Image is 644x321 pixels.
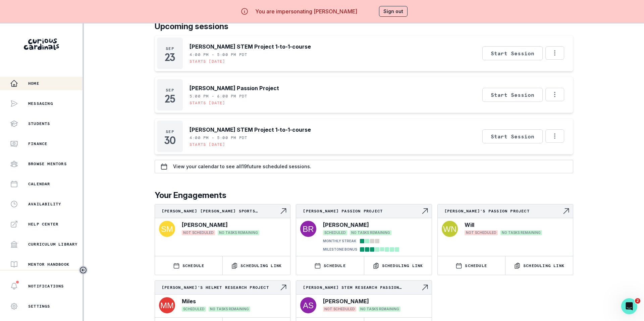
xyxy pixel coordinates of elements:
[209,307,250,312] span: NO TASKS REMAINING
[164,137,176,144] p: 30
[182,307,206,312] span: SCHEDULED
[159,221,175,237] img: svg
[223,256,290,275] button: Scheduling Link
[155,204,290,238] a: [PERSON_NAME] [PERSON_NAME] Sports Medicine Exploratory JourneyNavigate to engagement page[PERSON...
[28,262,69,267] p: Mentor Handbook
[28,221,58,227] p: Help Center
[323,239,356,244] p: MONTHLY STREAK
[190,100,225,106] p: Starts [DATE]
[155,281,290,315] a: [PERSON_NAME]'s helmet research projectNavigate to engagement pageMilesSCHEDULEDNO TASKS REMAINING
[359,307,400,312] span: NO TASKS REMAINING
[28,81,39,86] p: Home
[350,230,391,235] span: NO TASKS REMAINING
[465,230,498,235] span: NOT SCHEDULED
[218,230,259,235] span: NO TASKS REMAINING
[482,88,543,102] button: Start Session
[505,256,573,275] button: Scheduling Link
[279,283,287,292] svg: Navigate to engagement page
[545,129,564,143] button: Options
[182,221,228,229] p: [PERSON_NAME]
[442,221,458,237] img: svg
[24,39,59,50] img: Curious Cardinals Logo
[28,242,78,247] p: Curriculum Library
[324,263,346,268] p: SCHEDULE
[182,263,205,268] p: SCHEDULE
[162,285,279,290] p: [PERSON_NAME]'s helmet research project
[621,298,637,314] iframe: Intercom live chat
[279,207,287,215] svg: Navigate to engagement page
[190,52,247,57] p: 4:00 PM - 5:00 PM PDT
[190,135,247,140] p: 4:00 PM - 5:00 PM PDT
[166,46,174,51] p: Sep
[155,256,222,275] button: SCHEDULE
[182,230,215,235] span: NOT SCHEDULED
[323,307,356,312] span: NOT SCHEDULED
[165,95,175,102] p: 25
[300,221,316,237] img: svg
[28,161,67,167] p: Browse Mentors
[438,256,505,275] button: SCHEDULE
[240,263,282,268] p: Scheduling Link
[165,54,175,61] p: 23
[323,230,347,235] span: SCHEDULED
[482,46,543,60] button: Start Session
[303,208,421,214] p: [PERSON_NAME] Passion Project
[190,43,311,51] p: [PERSON_NAME] STEM Project 1-to-1-course
[159,297,175,313] img: svg
[300,297,316,313] img: svg
[421,283,429,292] svg: Navigate to engagement page
[523,263,565,268] p: Scheduling Link
[28,283,64,289] p: Notifications
[190,126,311,134] p: [PERSON_NAME] STEM Project 1-to-1-course
[635,298,640,304] span: 2
[190,84,279,92] p: [PERSON_NAME] Passion Project
[190,59,225,64] p: Starts [DATE]
[28,101,53,106] p: Messaging
[296,204,431,253] a: [PERSON_NAME] Passion ProjectNavigate to engagement page[PERSON_NAME]SCHEDULEDNO TASKS REMAININGM...
[166,87,174,93] p: Sep
[421,207,429,215] svg: Navigate to engagement page
[28,181,50,187] p: Calendar
[166,129,174,134] p: Sep
[162,208,279,214] p: [PERSON_NAME] [PERSON_NAME] Sports Medicine Exploratory Journey
[79,266,88,274] button: Toggle sidebar
[296,256,364,275] button: SCHEDULE
[379,6,408,17] button: Sign out
[444,208,562,214] p: [PERSON_NAME]'s Passion Project
[28,121,50,126] p: Students
[28,304,50,309] p: Settings
[465,263,487,268] p: SCHEDULE
[28,141,47,146] p: Finance
[323,221,369,229] p: [PERSON_NAME]
[482,129,543,143] button: Start Session
[323,297,369,305] p: [PERSON_NAME]
[182,297,196,305] p: Miles
[296,281,431,315] a: [PERSON_NAME] STEM Research Passion ProjectNavigate to engagement page[PERSON_NAME]NOT SCHEDULEDN...
[438,204,573,238] a: [PERSON_NAME]'s Passion ProjectNavigate to engagement pageWillNOT SCHEDULEDNO TASKS REMAINING
[303,285,421,290] p: [PERSON_NAME] STEM Research Passion Project
[190,142,225,147] p: Starts [DATE]
[155,20,573,33] p: Upcoming sessions
[255,7,357,15] p: You are impersonating [PERSON_NAME]
[323,247,357,252] p: MILESTONE BONUS
[500,230,542,235] span: NO TASKS REMAINING
[562,207,570,215] svg: Navigate to engagement page
[190,93,247,99] p: 5:00 PM - 6:00 PM PDT
[545,88,564,101] button: Options
[465,221,474,229] p: Will
[173,164,311,169] p: View your calendar to see all 19 future scheduled sessions.
[155,189,573,201] p: Your Engagements
[28,201,61,207] p: Availability
[382,263,423,268] p: Scheduling Link
[364,256,432,275] button: Scheduling Link
[545,46,564,60] button: Options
